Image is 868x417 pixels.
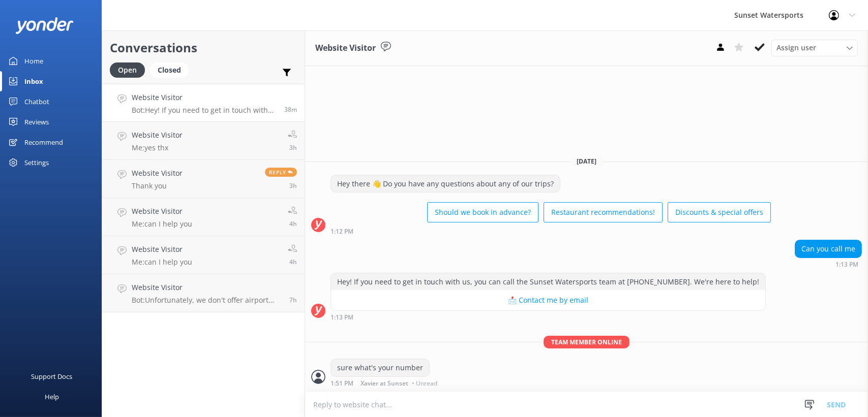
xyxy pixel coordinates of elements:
strong: 1:51 PM [331,380,353,387]
p: Me: can I help you [132,258,192,267]
span: Team member online [544,336,630,348]
div: Hey! If you need to get in touch with us, you can call the Sunset Watersports team at [PHONE_NUMB... [331,273,765,291]
div: sure what's your number [331,359,429,376]
div: Can you call me [795,240,861,258]
h4: Website Visitor [132,282,282,293]
div: Inbox [24,71,43,91]
div: Sep 04 2025 12:13pm (UTC -05:00) America/Cancun [795,261,862,268]
div: Open [110,62,145,78]
div: Sep 04 2025 12:13pm (UTC -05:00) America/Cancun [331,313,766,320]
img: yonder-white-logo.png [15,17,74,34]
div: Sep 04 2025 12:12pm (UTC -05:00) America/Cancun [331,228,771,235]
button: Discounts & special offers [668,202,771,222]
div: Settings [24,152,49,173]
div: Support Docs [32,366,73,387]
div: Reviews [24,112,49,132]
span: Sep 04 2025 05:44am (UTC -05:00) America/Cancun [289,296,297,304]
strong: 1:13 PM [835,262,858,268]
p: Bot: Hey! If you need to get in touch with us, you can call the Sunset Watersports team at [PHONE... [132,106,277,115]
span: Xavier at Sunset [361,380,408,387]
p: Me: yes thx [132,143,183,152]
div: Sep 04 2025 12:51pm (UTC -05:00) America/Cancun [331,379,440,387]
h4: Website Visitor [132,168,183,179]
h3: Website Visitor [315,42,376,55]
span: Sep 04 2025 09:41am (UTC -05:00) America/Cancun [289,143,297,152]
a: Website VisitorBot:Hey! If you need to get in touch with us, you can call the Sunset Watersports ... [102,84,305,122]
strong: 1:12 PM [331,229,353,235]
strong: 1:13 PM [331,314,353,320]
span: Assign user [776,42,816,53]
a: Website VisitorThank youReply3h [102,160,305,198]
button: 📩 Contact me by email [331,290,765,310]
button: Should we book in advance? [427,202,538,222]
div: Assign User [771,40,858,56]
span: Sep 04 2025 09:12am (UTC -05:00) America/Cancun [289,181,297,190]
p: Bot: Unfortunately, we don't offer airport pick-up for golf carts. If you need transportation for... [132,296,282,305]
a: Website VisitorMe:yes thx3h [102,122,305,160]
h4: Website Visitor [132,130,183,141]
a: Open [110,64,150,75]
h2: Conversations [110,38,297,57]
span: • Unread [412,380,437,387]
button: Restaurant recommendations! [544,202,663,222]
div: Help [45,387,59,407]
a: Closed [150,64,194,75]
p: Thank you [132,181,183,190]
h4: Website Visitor [132,92,277,103]
span: Sep 04 2025 08:06am (UTC -05:00) America/Cancun [289,219,297,228]
span: Sep 04 2025 12:13pm (UTC -05:00) America/Cancun [284,105,297,114]
div: Recommend [24,132,63,152]
a: Website VisitorMe:can I help you4h [102,236,305,274]
div: Chatbot [24,91,49,112]
span: Reply [265,168,297,177]
a: Website VisitorBot:Unfortunately, we don't offer airport pick-up for golf carts. If you need tran... [102,274,305,312]
h4: Website Visitor [132,244,192,255]
div: Closed [150,62,189,78]
span: Sep 04 2025 08:06am (UTC -05:00) America/Cancun [289,258,297,266]
p: Me: can I help you [132,219,192,229]
div: Home [24,51,43,71]
a: Website VisitorMe:can I help you4h [102,198,305,236]
h4: Website Visitor [132,206,192,217]
div: Hey there 👋 Do you have any questions about any of our trips? [331,175,560,193]
span: [DATE] [571,157,603,166]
